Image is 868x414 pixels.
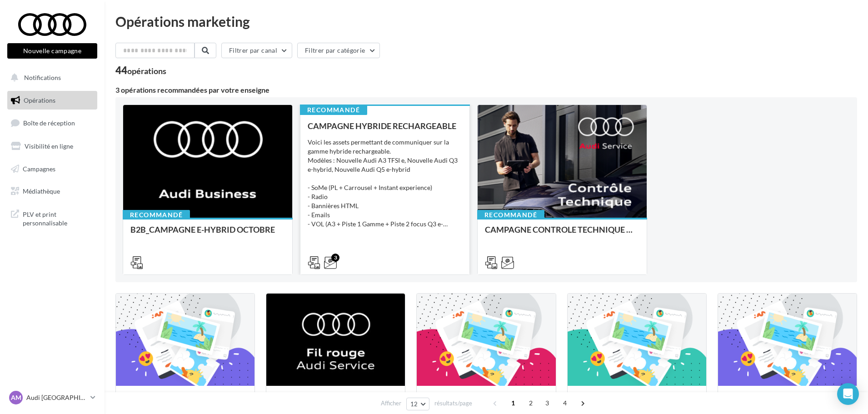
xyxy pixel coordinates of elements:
[115,86,857,94] div: 3 opérations recommandées par votre enseigne
[477,210,544,220] div: Recommandé
[23,208,94,228] span: PLV et print personnalisable
[300,105,367,115] div: Recommandé
[558,396,572,410] span: 4
[5,182,99,201] a: Médiathèque
[23,165,55,172] span: Campagnes
[5,160,99,179] a: Campagnes
[5,91,99,110] a: Opérations
[24,96,55,104] span: Opérations
[23,187,60,195] span: Médiathèque
[115,65,166,75] div: 44
[5,205,99,231] a: PLV et print personnalisable
[5,113,99,133] a: Boîte de réception
[5,68,95,87] button: Notifications
[434,399,472,408] span: résultats/page
[5,137,99,156] a: Visibilité en ligne
[297,43,380,58] button: Filtrer par catégorie
[485,225,639,243] div: CAMPAGNE CONTROLE TECHNIQUE 25€ OCTOBRE
[381,399,401,408] span: Afficher
[7,43,97,59] button: Nouvelle campagne
[127,67,166,75] div: opérations
[26,393,87,402] p: Audi [GEOGRAPHIC_DATA]
[7,389,97,406] a: AM Audi [GEOGRAPHIC_DATA]
[410,400,418,408] span: 12
[221,43,292,58] button: Filtrer par canal
[308,138,462,229] div: Voici les assets permettant de communiquer sur la gamme hybride rechargeable. Modèles : Nouvelle ...
[25,142,73,150] span: Visibilité en ligne
[123,210,190,220] div: Recommandé
[308,121,462,130] div: CAMPAGNE HYBRIDE RECHARGEABLE
[23,119,75,127] span: Boîte de réception
[331,254,339,262] div: 3
[524,396,538,410] span: 2
[837,383,859,405] div: Open Intercom Messenger
[506,396,520,410] span: 1
[130,225,285,243] div: B2B_CAMPAGNE E-HYBRID OCTOBRE
[540,396,554,410] span: 3
[11,393,21,402] span: AM
[115,15,857,28] div: Opérations marketing
[24,74,61,81] span: Notifications
[406,398,429,410] button: 12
